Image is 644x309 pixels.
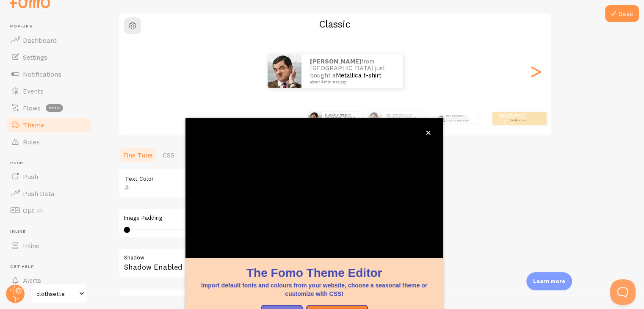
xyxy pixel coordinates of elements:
[46,104,63,112] span: beta
[605,5,639,22] button: Save
[310,80,392,84] small: about 4 minutes ago
[23,276,41,284] span: Alerts
[533,277,565,285] p: Learn more
[268,54,301,88] img: Fomo
[23,36,57,44] span: Dashboard
[5,99,92,116] a: Flows beta
[118,248,372,279] div: Shadow Enabled
[499,113,520,116] strong: [PERSON_NAME]
[10,229,92,235] span: Inline
[5,49,92,66] a: Settings
[499,113,533,124] p: from [GEOGRAPHIC_DATA] just bought a
[5,66,92,83] a: Notifications
[424,128,433,137] button: close,
[308,112,322,125] img: Fomo
[336,71,381,79] a: Metallica t-shirt
[610,279,636,305] iframe: Help Scout Beacon - Open
[526,272,572,290] div: Learn more
[10,160,92,166] span: Push
[310,58,395,84] p: from [GEOGRAPHIC_DATA] just bought a
[446,115,463,117] strong: [PERSON_NAME]
[5,116,92,133] a: Theme
[5,168,92,185] a: Push
[387,113,422,124] p: from [GEOGRAPHIC_DATA] just bought a
[5,133,92,150] a: Rules
[387,113,407,116] strong: [PERSON_NAME]
[23,206,43,215] span: Opt-In
[5,272,92,289] a: Alerts
[23,104,41,112] span: Flows
[23,138,40,146] span: Rules
[509,119,528,122] a: Metallica t-shirt
[30,284,88,304] a: clothsette
[10,264,92,270] span: Get Help
[23,172,38,181] span: Push
[118,146,158,163] a: Fine Tune
[124,214,366,222] label: Image Padding
[446,114,475,123] p: from [GEOGRAPHIC_DATA] just bought a
[5,237,92,254] a: Inline
[23,189,55,198] span: Push Data
[438,115,445,122] img: Fomo
[196,265,433,281] h1: The Fomo Theme Editor
[5,185,92,202] a: Push Data
[5,32,92,49] a: Dashboard
[23,121,44,129] span: Theme
[23,70,61,78] span: Notifications
[531,41,541,102] div: Next slide
[310,57,361,65] strong: [PERSON_NAME]
[23,87,44,95] span: Events
[325,113,345,116] strong: [PERSON_NAME]
[158,146,180,163] a: CSS
[36,289,77,299] span: clothsette
[5,202,92,219] a: Opt-In
[23,241,39,250] span: Inline
[368,112,381,125] img: Fomo
[10,24,92,29] span: Pop-ups
[325,113,359,124] p: from [GEOGRAPHIC_DATA] just bought a
[23,53,47,61] span: Settings
[455,119,469,122] a: Metallica t-shirt
[5,83,92,99] a: Events
[119,17,551,30] h2: Classic
[196,281,433,298] p: Import default fonts and colours from your website, choose a seasonal theme or customize with CSS!
[499,122,532,124] small: about 4 minutes ago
